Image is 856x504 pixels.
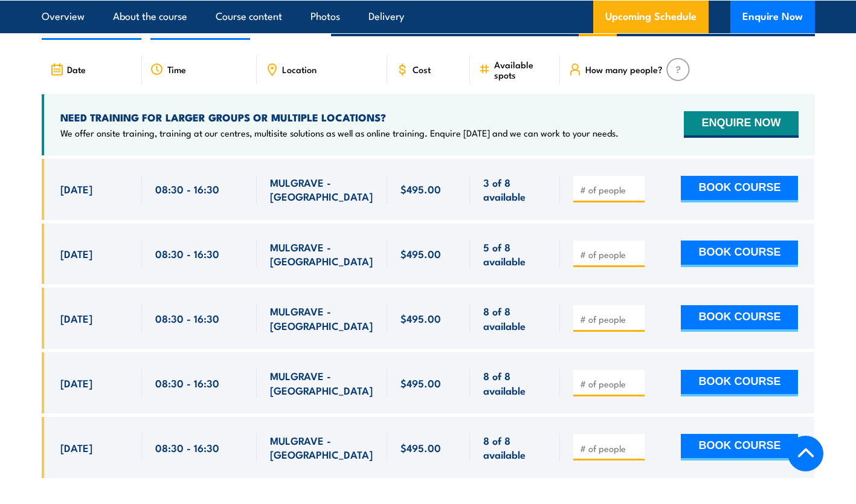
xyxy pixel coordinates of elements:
span: $495.00 [401,182,441,196]
span: $495.00 [401,247,441,260]
span: Time [167,64,186,74]
input: # of people [580,248,640,260]
span: [DATE] [60,182,92,196]
span: 8 of 8 available [483,304,547,332]
button: BOOK COURSE [681,434,798,460]
input: # of people [580,378,640,390]
span: How many people? [585,64,663,74]
span: MULGRAVE - [GEOGRAPHIC_DATA] [270,175,374,204]
span: [DATE] [60,247,92,260]
span: MULGRAVE - [GEOGRAPHIC_DATA] [270,433,374,462]
span: 08:30 - 16:30 [155,247,219,260]
span: [DATE] [60,376,92,390]
span: $495.00 [401,441,441,454]
button: BOOK COURSE [681,176,798,202]
span: Available spots [494,59,552,80]
p: We offer onsite training, training at our centres, multisite solutions as well as online training... [60,127,619,139]
input: # of people [580,313,640,325]
span: $495.00 [401,311,441,325]
input: # of people [580,184,640,196]
span: MULGRAVE - [GEOGRAPHIC_DATA] [270,240,374,268]
span: 8 of 8 available [483,433,547,462]
span: 8 of 8 available [483,369,547,397]
span: MULGRAVE - [GEOGRAPHIC_DATA] [270,369,374,397]
button: ENQUIRE NOW [684,111,798,138]
button: BOOK COURSE [681,241,798,267]
span: Cost [413,64,431,74]
span: MULGRAVE - [GEOGRAPHIC_DATA] [270,304,374,332]
span: $495.00 [401,376,441,390]
span: 08:30 - 16:30 [155,311,219,325]
span: 5 of 8 available [483,240,547,268]
span: 3 of 8 available [483,175,547,204]
span: 08:30 - 16:30 [155,441,219,454]
span: 08:30 - 16:30 [155,376,219,390]
span: [DATE] [60,311,92,325]
button: BOOK COURSE [681,370,798,396]
button: BOOK COURSE [681,305,798,332]
span: 08:30 - 16:30 [155,182,219,196]
input: # of people [580,442,640,454]
span: Date [67,64,86,74]
span: Location [282,64,317,74]
span: [DATE] [60,441,92,454]
h4: NEED TRAINING FOR LARGER GROUPS OR MULTIPLE LOCATIONS? [60,111,619,124]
